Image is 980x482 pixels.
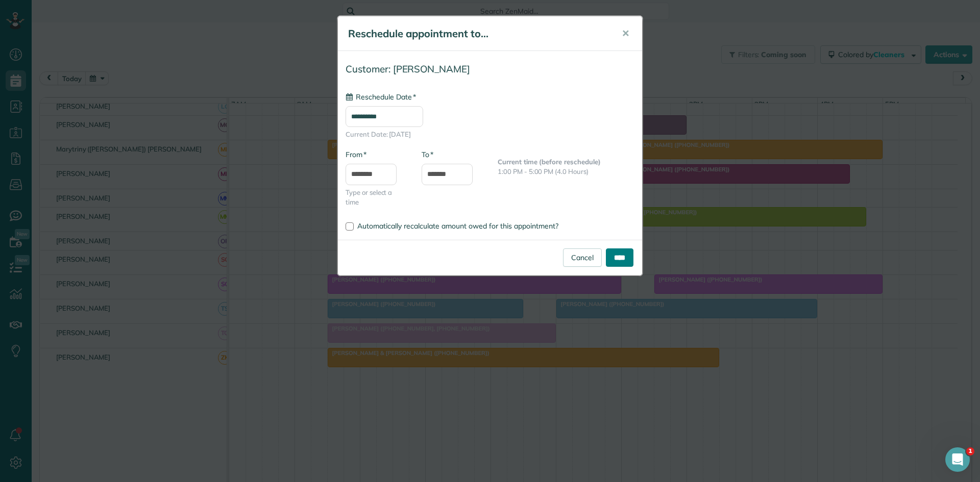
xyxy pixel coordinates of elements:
h5: Reschedule appointment to... [348,27,607,41]
span: Automatically recalculate amount owed for this appointment? [357,221,558,231]
iframe: Intercom live chat [945,447,970,472]
a: Cancel [563,248,602,267]
p: 1:00 PM - 5:00 PM (4.0 Hours) [498,167,634,176]
label: From [346,149,366,160]
span: Current Date: [DATE] [346,130,634,139]
span: ✕ [622,28,629,39]
span: Type or select a time [346,188,406,207]
label: Reschedule Date [346,92,416,102]
span: 1 [966,447,974,455]
h4: Customer: [PERSON_NAME] [346,64,634,74]
b: Current time (before reschedule) [498,158,601,166]
label: To [422,149,433,160]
